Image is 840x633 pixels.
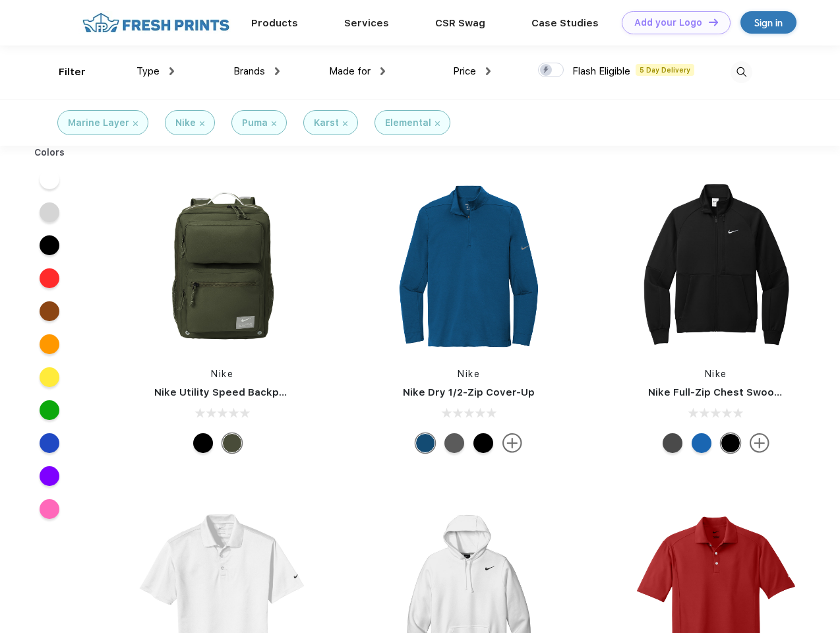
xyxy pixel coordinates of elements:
span: 5 Day Delivery [636,64,694,76]
span: Flash Eligible [572,65,630,77]
img: filter_cancel.svg [200,121,204,126]
a: Nike Utility Speed Backpack [154,386,297,398]
a: CSR Swag [435,17,485,29]
img: dropdown.png [486,67,491,75]
img: desktop_search.svg [731,61,752,83]
span: Price [453,65,476,77]
img: filter_cancel.svg [133,121,138,126]
div: Black Heather [444,433,464,453]
div: Royal [692,433,711,453]
a: Nike [705,369,727,379]
div: Colors [24,146,75,160]
img: filter_cancel.svg [435,121,440,126]
div: Add your Logo [634,17,702,28]
div: Gym Blue [415,433,435,453]
span: Type [136,65,160,77]
img: dropdown.png [380,67,385,75]
div: Black [473,433,493,453]
img: DT [709,18,718,26]
div: Elemental [385,116,431,130]
img: filter_cancel.svg [272,121,276,126]
img: func=resize&h=266 [381,179,556,354]
img: func=resize&h=266 [628,179,804,354]
span: Brands [233,65,265,77]
div: Nike [175,116,196,130]
span: Made for [329,65,371,77]
img: dropdown.png [275,67,280,75]
img: fo%20logo%202.webp [78,11,233,34]
a: Nike [211,369,233,379]
img: func=resize&h=266 [135,179,310,354]
a: Nike Dry 1/2-Zip Cover-Up [403,386,535,398]
div: Marine Layer [68,116,129,130]
div: Karst [314,116,339,130]
div: Puma [242,116,268,130]
div: Black [721,433,740,453]
div: Sign in [754,15,783,30]
div: Cargo Khaki [222,433,242,453]
a: Services [344,17,389,29]
div: Anthracite [663,433,682,453]
img: filter_cancel.svg [343,121,347,126]
a: Nike [458,369,480,379]
a: Products [251,17,298,29]
div: Black [193,433,213,453]
div: Filter [59,65,86,80]
img: dropdown.png [169,67,174,75]
img: more.svg [750,433,769,453]
img: more.svg [502,433,522,453]
a: Sign in [740,11,796,34]
a: Nike Full-Zip Chest Swoosh Jacket [648,386,824,398]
